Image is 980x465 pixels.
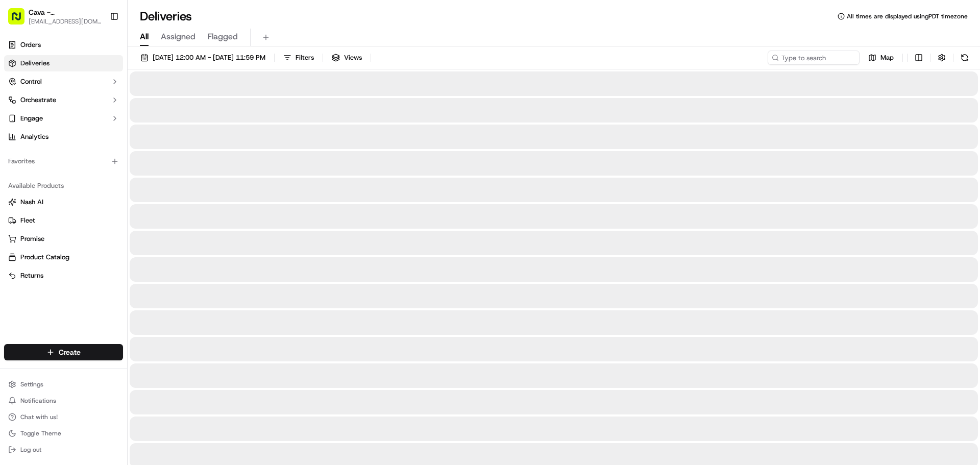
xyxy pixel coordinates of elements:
[20,198,43,207] span: Nash AI
[161,31,195,43] span: Assigned
[880,53,894,62] span: Map
[20,59,50,68] span: Deliveries
[768,51,860,65] input: Type to search
[4,92,123,108] button: Orchestrate
[153,53,265,62] span: [DATE] 12:00 AM - [DATE] 11:59 PM
[20,95,56,105] span: Orchestrate
[136,51,270,65] button: [DATE] 12:00 AM - [DATE] 11:59 PM
[20,446,41,454] span: Log out
[20,132,48,141] span: Analytics
[20,77,42,86] span: Control
[847,12,968,20] span: All times are displayed using PDT timezone
[29,17,102,26] button: [EMAIL_ADDRESS][DOMAIN_NAME]
[20,429,61,437] span: Toggle Theme
[20,114,43,123] span: Engage
[20,234,44,243] span: Promise
[4,194,123,210] button: Nash AI
[20,40,41,50] span: Orders
[140,31,149,43] span: All
[4,129,123,145] a: Analytics
[8,216,119,225] a: Fleet
[20,271,43,280] span: Returns
[864,51,898,65] button: Map
[4,410,123,424] button: Chat with us!
[20,253,69,262] span: Product Catalog
[8,271,119,280] a: Returns
[20,380,43,388] span: Settings
[4,377,123,391] button: Settings
[279,51,318,65] button: Filters
[8,198,119,207] a: Nash AI
[20,397,56,405] span: Notifications
[20,216,35,225] span: Fleet
[4,55,123,71] a: Deliveries
[4,4,106,29] button: Cava - [GEOGRAPHIC_DATA][EMAIL_ADDRESS][DOMAIN_NAME]
[344,53,362,62] span: Views
[4,178,123,194] div: Available Products
[208,31,238,43] span: Flagged
[4,394,123,408] button: Notifications
[59,347,81,357] span: Create
[4,231,123,247] button: Promise
[296,53,314,62] span: Filters
[327,51,366,65] button: Views
[4,212,123,229] button: Fleet
[4,153,123,169] div: Favorites
[140,8,192,25] h1: Deliveries
[4,110,123,127] button: Engage
[4,267,123,284] button: Returns
[20,413,58,421] span: Chat with us!
[8,234,119,243] a: Promise
[4,74,123,90] button: Control
[4,344,123,360] button: Create
[4,249,123,265] button: Product Catalog
[29,7,102,17] button: Cava - [GEOGRAPHIC_DATA]
[4,443,123,457] button: Log out
[958,51,972,65] button: Refresh
[4,37,123,53] a: Orders
[4,426,123,440] button: Toggle Theme
[8,253,119,262] a: Product Catalog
